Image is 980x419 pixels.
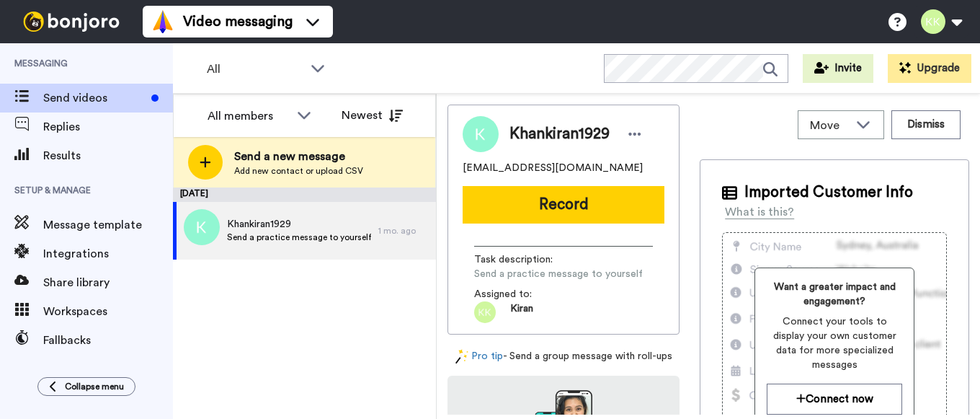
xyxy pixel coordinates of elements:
[803,54,873,83] button: Invite
[455,349,468,364] img: magic-wand.svg
[43,89,146,107] span: Send videos
[474,267,643,281] span: Send a practice message to yourself
[463,116,499,152] img: Image of Khankiran1929
[183,12,293,32] span: Video messaging
[810,117,849,134] span: Move
[37,377,135,396] button: Collapse menu
[43,147,173,164] span: Results
[43,274,173,291] span: Share library
[891,110,961,139] button: Dismiss
[474,301,496,323] img: kk.png
[43,245,173,263] span: Integrations
[767,280,902,309] span: Want a greater impact and engagement?
[463,186,664,224] button: Record
[17,12,125,32] img: bj-logo-header-white.svg
[510,301,533,323] span: Kiran
[234,148,363,165] span: Send a new message
[43,216,173,234] span: Message template
[331,101,414,130] button: Newest
[474,287,575,301] span: Assigned to:
[725,203,794,221] div: What is this?
[208,107,290,125] div: All members
[767,314,902,372] span: Connect your tools to display your own customer data for more specialized messages
[234,165,363,177] span: Add new contact or upload CSV
[227,231,371,243] span: Send a practice message to yourself
[474,252,575,267] span: Task description :
[888,54,971,83] button: Upgrade
[463,161,643,175] span: [EMAIL_ADDRESS][DOMAIN_NAME]
[43,332,173,349] span: Fallbacks
[227,217,371,231] span: Khankiran1929
[455,349,503,364] a: Pro tip
[43,303,173,320] span: Workspaces
[184,209,220,245] img: k.png
[767,384,902,415] button: Connect now
[447,349,680,364] div: - Send a group message with roll-ups
[43,118,173,136] span: Replies
[378,225,429,237] div: 1 mo. ago
[509,123,610,145] span: Khankiran1929
[173,188,436,202] div: [DATE]
[65,381,124,392] span: Collapse menu
[744,182,913,203] span: Imported Customer Info
[207,61,303,78] span: All
[151,10,174,33] img: vm-color.svg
